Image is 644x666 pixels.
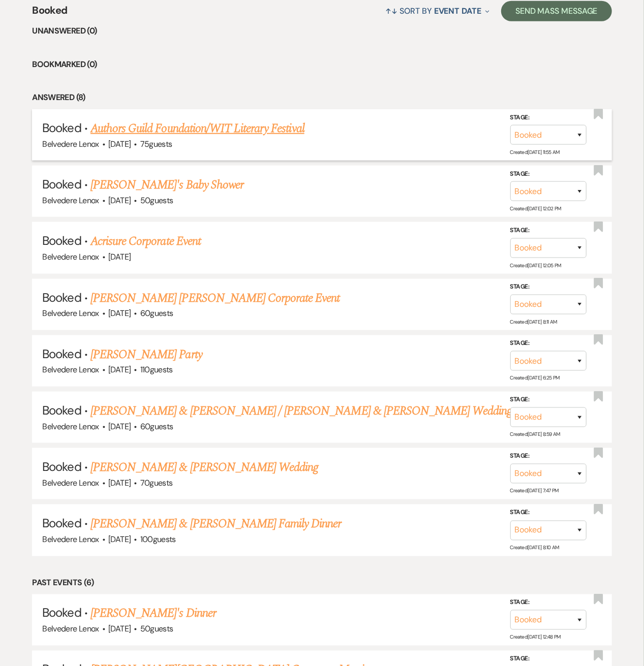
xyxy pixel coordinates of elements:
span: [DATE] [108,421,131,432]
a: Authors Guild Foundation/WIT Literary Festival [90,119,304,138]
label: Stage: [510,338,587,349]
span: Created: [DATE] 8:10 AM [510,544,559,551]
label: Stage: [510,169,587,180]
span: Belvedere Lenox [42,421,99,432]
span: Booked [42,605,81,621]
a: [PERSON_NAME]'s Baby Shower [90,176,243,194]
span: Created: [DATE] 12:48 PM [510,634,561,641]
span: Belvedere Lenox [42,251,99,262]
label: Stage: [510,395,587,406]
label: Stage: [510,281,587,293]
span: Created: [DATE] 12:05 PM [510,262,561,269]
span: [DATE] [108,534,131,545]
span: Created: [DATE] 11:55 AM [510,149,560,155]
span: Created: [DATE] 8:59 AM [510,431,560,438]
span: Booked [42,402,81,418]
span: 75 guests [140,139,172,149]
span: Booked [42,290,81,305]
a: [PERSON_NAME] [PERSON_NAME] Corporate Event [90,289,340,307]
a: [PERSON_NAME]'s Dinner [90,605,216,623]
span: Booked [42,515,81,531]
span: 50 guests [140,195,173,206]
span: Belvedere Lenox [42,364,99,375]
span: 50 guests [140,624,173,635]
span: Belvedere Lenox [42,195,99,206]
a: Acrisure Corporate Event [90,232,201,250]
span: [DATE] [108,251,131,262]
span: Belvedere Lenox [42,308,99,319]
span: Belvedere Lenox [42,624,99,635]
label: Stage: [510,451,587,462]
span: [DATE] [108,478,131,488]
span: Created: [DATE] 8:11 AM [510,319,557,325]
span: Created: [DATE] 12:02 PM [510,205,561,212]
span: Booked [42,233,81,248]
span: Created: [DATE] 7:47 PM [510,488,559,494]
a: [PERSON_NAME] Party [90,345,202,364]
span: [DATE] [108,308,131,319]
label: Stage: [510,508,587,519]
li: Past Events (6) [32,577,611,590]
span: Belvedere Lenox [42,139,99,149]
li: Bookmarked (0) [32,58,611,71]
span: Belvedere Lenox [42,478,99,488]
span: ↑↓ [386,6,398,16]
span: 100 guests [140,534,176,545]
a: [PERSON_NAME] & [PERSON_NAME] Family Dinner [90,515,342,533]
span: Booked [42,120,81,136]
button: Send Mass Message [501,1,612,21]
label: Stage: [510,112,587,123]
span: Booked [42,346,81,362]
a: [PERSON_NAME] & [PERSON_NAME] / [PERSON_NAME] & [PERSON_NAME] Wedding [90,402,512,420]
label: Stage: [510,225,587,236]
label: Stage: [510,654,587,665]
span: [DATE] [108,195,131,206]
span: Booked [42,459,81,474]
li: Answered (8) [32,91,611,104]
span: 110 guests [140,364,173,375]
span: 60 guests [140,421,173,432]
span: 60 guests [140,308,173,319]
span: Belvedere Lenox [42,534,99,545]
span: 70 guests [140,478,173,488]
span: [DATE] [108,624,131,635]
a: [PERSON_NAME] & [PERSON_NAME] Wedding [90,458,318,477]
span: Event Date [434,6,481,16]
label: Stage: [510,597,587,609]
span: [DATE] [108,364,131,375]
span: Booked [32,3,67,24]
li: Unanswered (0) [32,24,611,38]
span: Booked [42,176,81,192]
span: [DATE] [108,139,131,149]
span: Created: [DATE] 6:25 PM [510,375,560,382]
